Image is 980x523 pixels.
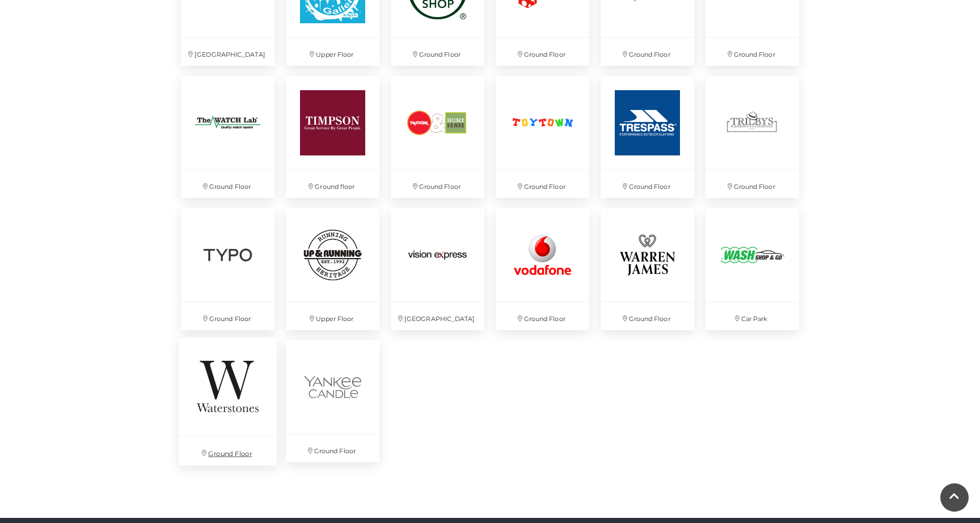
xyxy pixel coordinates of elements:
[391,302,484,330] p: [GEOGRAPHIC_DATA]
[286,38,379,66] p: Upper Floor
[706,208,799,302] img: Wash Shop and Go, Basingstoke, Festival Place, Hampshire
[280,203,385,336] a: Up & Running at Festival Place Upper Floor
[490,70,595,204] a: Ground Floor
[601,170,694,198] p: Ground Floor
[496,302,589,330] p: Ground Floor
[286,435,379,462] p: Ground Floor
[601,38,694,66] p: Ground Floor
[490,203,595,336] a: Ground Floor
[391,170,484,198] p: Ground Floor
[706,38,799,66] p: Ground Floor
[179,436,277,465] p: Ground Floor
[595,70,700,204] a: Ground Floor
[175,70,280,204] a: The Watch Lab at Festival Place, Basingstoke. Ground Floor
[286,170,379,198] p: Ground floor
[496,38,589,66] p: Ground Floor
[391,38,484,66] p: Ground Floor
[181,170,274,198] p: Ground Floor
[385,70,490,204] a: Ground Floor
[181,38,274,66] p: [GEOGRAPHIC_DATA]
[181,76,274,170] img: The Watch Lab at Festival Place, Basingstoke.
[181,302,274,330] p: Ground Floor
[280,70,385,204] a: Ground floor
[286,302,379,330] p: Upper Floor
[172,331,282,471] a: Ground Floor
[175,203,280,336] a: Ground Floor
[496,170,589,198] p: Ground Floor
[700,203,805,336] a: Wash Shop and Go, Basingstoke, Festival Place, Hampshire Car Park
[385,203,490,336] a: [GEOGRAPHIC_DATA]
[706,302,799,330] p: Car Park
[286,208,379,302] img: Up & Running at Festival Place
[700,70,805,204] a: Ground Floor
[595,203,700,336] a: Ground Floor
[601,302,694,330] p: Ground Floor
[706,170,799,198] p: Ground Floor
[280,335,385,468] a: Ground Floor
